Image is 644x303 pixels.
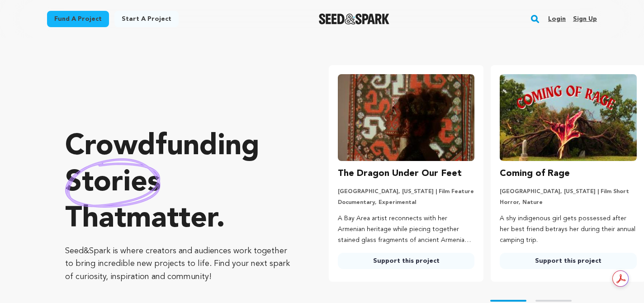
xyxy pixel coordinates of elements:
[338,213,475,246] p: A Bay Area artist reconnects with her Armenian heritage while piecing together stained glass frag...
[548,12,566,26] a: Login
[65,129,293,237] p: Crowdfunding that .
[500,188,637,195] p: [GEOGRAPHIC_DATA], [US_STATE] | Film Short
[319,14,390,24] a: Seed&Spark Homepage
[319,14,390,24] img: Seed&Spark Logo Dark Mode
[500,253,637,269] a: Support this project
[114,11,179,27] a: Start a project
[500,199,637,206] p: Horror, Nature
[47,11,109,27] a: Fund a project
[338,199,475,206] p: Documentary, Experimental
[500,166,570,181] h3: Coming of Rage
[338,166,462,181] h3: The Dragon Under Our Feet
[126,205,216,234] span: matter
[573,12,597,26] a: Sign up
[500,213,637,246] p: A shy indigenous girl gets possessed after her best friend betrays her during their annual campin...
[338,74,475,161] img: The Dragon Under Our Feet image
[65,245,293,284] p: Seed&Spark is where creators and audiences work together to bring incredible new projects to life...
[500,74,637,161] img: Coming of Rage image
[65,158,161,208] img: hand sketched image
[338,188,475,195] p: [GEOGRAPHIC_DATA], [US_STATE] | Film Feature
[338,253,475,269] a: Support this project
